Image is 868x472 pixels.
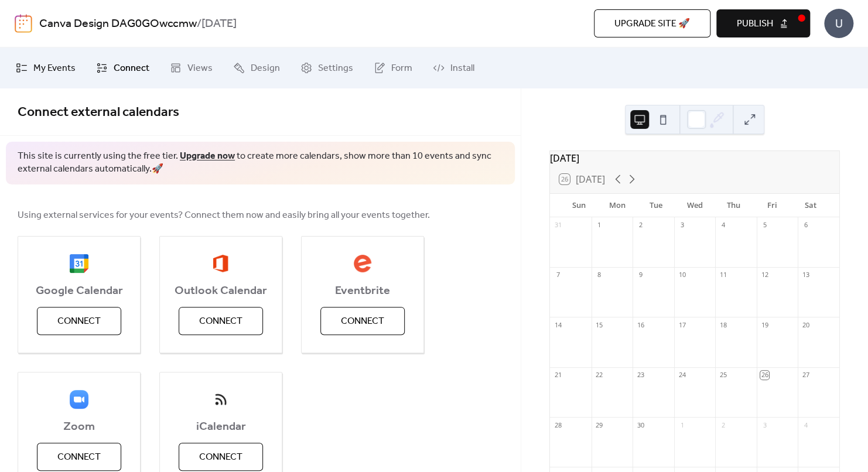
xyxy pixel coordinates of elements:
div: 20 [801,320,810,329]
div: 2 [636,221,645,230]
div: 24 [678,371,686,379]
span: Install [450,61,474,76]
span: This site is currently using the free tier. to create more calendars, show more than 10 events an... [18,150,503,176]
span: Settings [318,61,353,76]
span: My Events [33,61,76,76]
div: Wed [675,194,714,217]
a: Design [224,52,289,84]
div: 4 [719,221,727,230]
span: iCalendar [160,420,282,434]
span: Connect [341,314,384,329]
div: Fri [753,194,791,217]
div: 18 [719,320,727,329]
b: / [197,13,201,35]
span: Outlook Calendar [160,284,282,298]
div: 30 [636,420,645,429]
img: logo [15,14,32,33]
div: 3 [678,221,686,230]
div: 16 [636,320,645,329]
div: 4 [801,420,810,429]
div: Sat [791,194,830,217]
div: 27 [801,371,810,379]
div: 14 [553,320,562,329]
div: Tue [637,194,675,217]
button: Connect [320,307,405,335]
div: 1 [678,420,686,429]
span: Using external services for your events? Connect them now and easily bring all your events together. [18,208,430,223]
span: Form [391,61,412,76]
span: Connect external calendars [18,100,179,125]
span: Design [251,61,280,76]
a: Connect [87,52,158,84]
button: Upgrade site 🚀 [594,9,710,37]
span: Connect [199,450,242,464]
div: 19 [760,320,769,329]
div: 10 [678,271,686,279]
button: Connect [37,307,121,335]
a: Views [161,52,221,84]
div: 5 [760,221,769,230]
span: Views [187,61,213,76]
img: google [70,254,88,273]
div: 17 [678,320,686,329]
a: Settings [292,52,362,84]
span: Connect [114,61,149,76]
div: 26 [760,371,769,379]
a: Canva Design DAG0GOwccmw [39,13,197,35]
span: Publish [737,17,773,31]
span: Eventbrite [302,284,423,298]
button: Connect [179,307,263,335]
div: 11 [719,271,727,279]
div: 9 [636,271,645,279]
div: 13 [801,271,810,279]
a: Install [424,52,483,84]
div: 22 [595,371,604,379]
img: eventbrite [353,254,372,273]
div: 1 [595,221,604,230]
img: ical [211,390,230,409]
span: Zoom [18,420,140,434]
img: outlook [213,254,228,273]
span: Upgrade site 🚀 [614,17,690,31]
div: 7 [553,271,562,279]
div: 6 [801,221,810,230]
div: 15 [595,320,604,329]
span: Connect [57,314,101,329]
div: Thu [714,194,753,217]
div: Mon [598,194,637,217]
div: 29 [595,420,604,429]
span: Connect [199,314,242,329]
div: [DATE] [550,151,839,165]
button: Connect [179,443,263,471]
b: [DATE] [201,13,237,35]
span: Google Calendar [18,284,140,298]
div: 2 [719,420,727,429]
a: Upgrade now [180,147,235,165]
img: zoom [70,390,88,409]
div: 8 [595,271,604,279]
div: 25 [719,371,727,379]
div: 21 [553,371,562,379]
button: Connect [37,443,121,471]
div: 3 [760,420,769,429]
div: 23 [636,371,645,379]
div: 12 [760,271,769,279]
a: My Events [7,52,84,84]
span: Connect [57,450,101,464]
div: Sun [559,194,598,217]
a: Form [365,52,421,84]
div: U [824,9,853,38]
div: 31 [553,221,562,230]
button: Publish [716,9,810,37]
div: 28 [553,420,562,429]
